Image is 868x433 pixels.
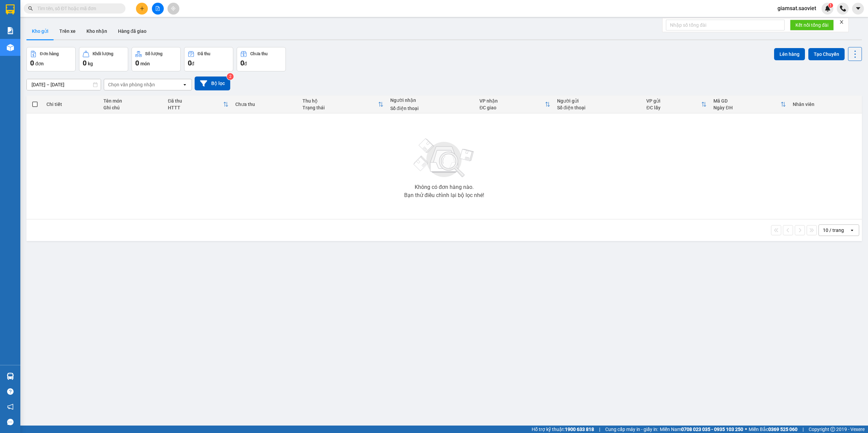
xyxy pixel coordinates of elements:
button: Đơn hàng0đơn [26,47,76,71]
div: ĐC lấy [646,105,701,110]
th: Toggle SortBy [476,95,554,113]
span: đơn [35,61,44,66]
span: | [599,426,600,433]
button: Trên xe [54,23,81,39]
th: Toggle SortBy [710,95,789,113]
span: notification [7,404,14,410]
span: 1 [829,3,832,8]
span: question-circle [7,388,14,395]
th: Toggle SortBy [643,95,710,113]
button: file-add [152,3,164,15]
span: đ [244,61,247,66]
button: Lên hàng [774,48,805,60]
span: ⚪️ [745,428,747,431]
span: search [28,6,33,11]
button: Đã thu0đ [184,47,233,71]
sup: 2 [227,73,234,80]
span: Cung cấp máy in - giấy in: [605,426,658,433]
img: logo-vxr [6,4,15,15]
button: Kết nối tổng đài [790,20,834,30]
span: caret-down [855,5,861,12]
button: Tạo Chuyến [808,48,845,60]
span: close [839,20,844,24]
span: plus [140,6,144,11]
button: aim [167,3,179,15]
img: icon-new-feature [825,5,831,12]
input: Tìm tên, số ĐT hoặc mã đơn [37,5,117,12]
div: Bạn thử điều chỉnh lại bộ lọc nhé! [404,193,484,198]
span: 0 [188,59,192,67]
button: Kho gửi [26,23,54,39]
div: Tên món [103,98,161,104]
div: ĐC giao [479,105,545,110]
div: Khối lượng [93,51,113,56]
span: kg [88,61,93,66]
div: HTTT [168,105,223,110]
span: 0 [30,59,34,67]
div: Chưa thu [235,102,296,107]
div: Người gửi [557,98,640,104]
button: Số lượng0món [132,47,181,71]
div: Không có đơn hàng nào. [415,185,474,190]
svg: open [849,228,855,233]
button: Khối lượng0kg [79,47,128,71]
img: svg+xml;base64,PHN2ZyBjbGFzcz0ibGlzdC1wbHVnX19zdmciIHhtbG5zPSJodHRwOi8vd3d3LnczLm9yZy8yMDAwL3N2Zy... [410,134,478,182]
span: 0 [240,59,244,67]
span: Miền Nam [660,426,743,433]
button: caret-down [852,3,864,15]
div: Số điện thoại [557,105,640,110]
span: message [7,419,14,425]
span: aim [171,6,176,11]
span: file-add [155,6,160,11]
div: Thu hộ [302,98,378,104]
div: Trạng thái [302,105,378,110]
div: Ngày ĐH [713,105,781,110]
input: Select a date range. [27,79,101,90]
div: Nhân viên [793,102,858,107]
button: plus [136,3,148,15]
img: solution-icon [7,27,14,34]
sup: 1 [828,3,833,8]
span: Kết nối tổng đài [795,21,828,29]
img: phone-icon [840,5,846,12]
button: Chưa thu0đ [237,47,286,71]
img: warehouse-icon [7,373,14,380]
img: warehouse-icon [7,44,14,51]
span: 0 [83,59,86,67]
button: Bộ lọc [195,77,230,90]
strong: 0369 525 060 [768,427,797,432]
strong: 1900 633 818 [565,427,594,432]
div: VP nhận [479,98,545,104]
div: 10 / trang [823,227,844,234]
div: Chưa thu [250,51,268,56]
div: VP gửi [646,98,701,104]
span: đ [192,61,194,66]
div: Đã thu [198,51,210,56]
span: giamsat.saoviet [772,4,822,13]
div: Ghi chú [103,105,161,110]
div: Số lượng [145,51,162,56]
div: Mã GD [713,98,781,104]
div: Số điện thoại [390,106,473,111]
span: 0 [135,59,139,67]
div: Người nhận [390,98,473,103]
th: Toggle SortBy [299,95,387,113]
span: copyright [830,427,835,432]
div: Chi tiết [46,102,97,107]
th: Toggle SortBy [164,95,232,113]
span: Hỗ trợ kỹ thuật: [532,426,594,433]
strong: 0708 023 035 - 0935 103 250 [681,427,743,432]
div: Đã thu [168,98,223,104]
div: Chọn văn phòng nhận [108,81,155,88]
button: Hàng đã giao [113,23,152,39]
input: Nhập số tổng đài [666,20,785,30]
span: Miền Bắc [749,426,797,433]
span: | [803,426,804,433]
span: món [140,61,150,66]
svg: open [182,82,188,87]
button: Kho nhận [81,23,113,39]
div: Đơn hàng [40,51,59,56]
